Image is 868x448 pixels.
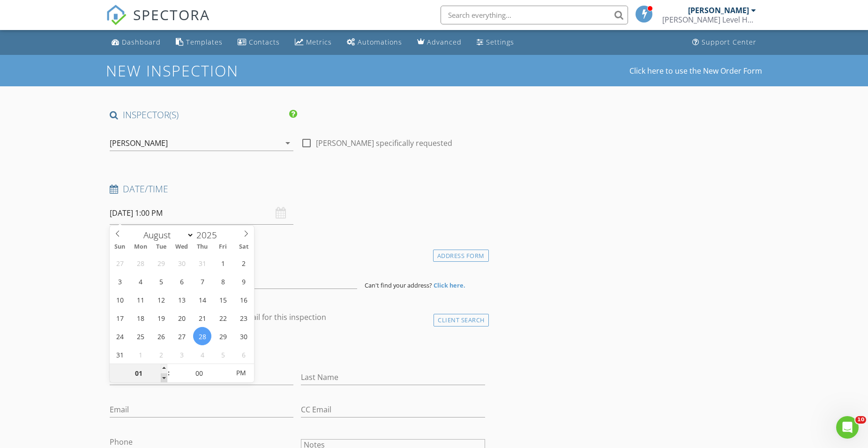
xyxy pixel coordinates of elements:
h4: Location [110,247,485,259]
span: August 26, 2025 [152,327,170,345]
span: Mon [130,244,151,250]
span: Click to toggle [228,364,254,382]
span: August 1, 2025 [214,254,232,272]
div: Address Form [433,250,489,262]
input: Search everything... [441,6,628,24]
span: September 4, 2025 [193,345,211,364]
h4: Date/Time [110,183,485,195]
span: August 6, 2025 [172,272,191,290]
div: Templates [186,38,223,46]
span: August 15, 2025 [214,290,232,309]
span: Sun [110,244,130,250]
strong: Click here. [434,281,465,289]
span: July 31, 2025 [193,254,211,272]
span: August 23, 2025 [234,309,253,327]
img: The Best Home Inspection Software - Spectora [106,5,127,25]
span: August 22, 2025 [214,309,232,327]
input: Year [194,229,225,241]
span: September 6, 2025 [234,345,253,364]
input: Select date [110,202,293,225]
div: Client Search [434,314,489,327]
span: August 10, 2025 [111,290,129,309]
a: Dashboard [108,34,165,51]
a: Advanced [413,34,465,51]
span: August 12, 2025 [152,290,170,309]
div: [PERSON_NAME] [110,139,168,147]
label: [PERSON_NAME] specifically requested [316,138,452,148]
span: August 2, 2025 [234,254,253,272]
div: Metrics [306,38,332,46]
span: August 13, 2025 [172,290,191,309]
span: August 7, 2025 [193,272,211,290]
span: September 3, 2025 [172,345,191,364]
span: Fri [213,244,233,250]
div: Support Center [702,38,756,46]
a: Templates [172,34,226,51]
span: August 29, 2025 [214,327,232,345]
span: Sat [233,244,254,250]
a: Automations (Basic) [343,34,406,51]
span: August 28, 2025 [193,327,211,345]
span: August 3, 2025 [111,272,129,290]
span: July 29, 2025 [152,254,170,272]
div: Automations [358,38,402,46]
h1: New Inspection [106,62,314,79]
span: August 20, 2025 [172,309,191,327]
span: August 27, 2025 [172,327,191,345]
span: Thu [192,244,213,250]
span: August 19, 2025 [152,309,170,327]
span: August 25, 2025 [131,327,150,345]
div: [PERSON_NAME] [688,6,749,15]
span: August 18, 2025 [131,309,150,327]
span: August 14, 2025 [193,290,211,309]
a: Metrics [291,34,336,51]
span: July 27, 2025 [111,254,129,272]
a: Click here to use the New Order Form [629,67,762,75]
h4: INSPECTOR(S) [110,109,297,121]
span: August 30, 2025 [234,327,253,345]
span: July 28, 2025 [131,254,150,272]
a: Settings [473,34,518,51]
span: Tue [151,244,172,250]
div: Seay Level Home Inspections, LLC [662,15,756,24]
span: August 24, 2025 [111,327,129,345]
a: Support Center [688,34,760,51]
div: Settings [486,38,514,46]
a: SPECTORA [106,13,210,32]
span: August 17, 2025 [111,309,129,327]
a: Contacts [234,34,284,51]
span: Wed [172,244,192,250]
span: August 9, 2025 [234,272,253,290]
div: Contacts [249,38,280,46]
span: August 11, 2025 [131,290,150,309]
span: July 30, 2025 [172,254,191,272]
label: Enable Client CC email for this inspection [182,312,326,322]
div: Dashboard [122,38,161,46]
span: August 5, 2025 [152,272,170,290]
span: SPECTORA [133,5,210,24]
span: August 16, 2025 [234,290,253,309]
span: August 31, 2025 [111,345,129,364]
span: : [167,364,170,382]
i: arrow_drop_down [282,137,293,149]
span: September 2, 2025 [152,345,170,364]
div: Advanced [427,38,462,46]
span: September 1, 2025 [131,345,150,364]
iframe: Intercom live chat [836,416,859,439]
span: August 8, 2025 [214,272,232,290]
span: Can't find your address? [365,281,432,289]
span: August 4, 2025 [131,272,150,290]
span: 10 [855,416,866,424]
span: August 21, 2025 [193,309,211,327]
span: September 5, 2025 [214,345,232,364]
